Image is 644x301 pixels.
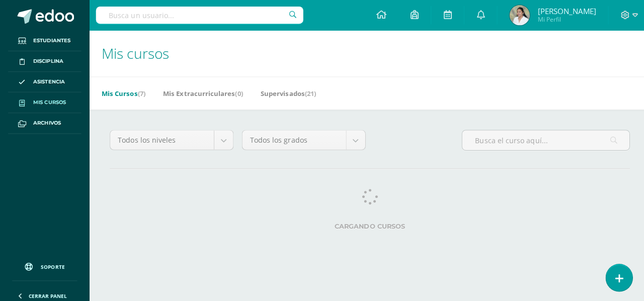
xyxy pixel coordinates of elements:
span: Mis cursos [101,43,168,62]
span: Mis cursos [33,97,65,106]
a: Todos los grados [240,129,362,148]
span: Estudiantes [33,36,70,44]
span: Disciplina [33,57,63,65]
span: Mi Perfil [532,15,590,24]
span: Todos los grados [248,129,335,148]
span: (0) [233,88,240,97]
span: Todos los niveles [117,129,204,148]
a: Todos los niveles [109,129,231,148]
a: Disciplina [8,51,80,71]
a: Asistencia [8,71,80,92]
span: (7) [136,88,144,97]
span: Soporte [41,261,64,268]
span: (21) [302,88,313,97]
a: Soporte [12,251,76,275]
img: 72579b7130a5826b0bbff5ce12d86292.png [505,5,525,25]
a: Archivos [8,112,80,133]
a: Mis Cursos(7) [101,84,144,101]
a: Estudiantes [8,30,80,51]
a: Mis Extracurriculares(0) [162,84,240,101]
span: Asistencia [33,77,64,85]
input: Busca un usuario... [95,7,300,24]
span: [PERSON_NAME] [532,6,590,16]
input: Busca el curso aquí... [458,129,623,149]
span: Archivos [33,118,60,126]
a: Mis cursos [8,91,80,112]
span: Cerrar panel [28,289,66,296]
a: Supervisados(21) [258,84,313,101]
label: Cargando cursos [109,221,624,228]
